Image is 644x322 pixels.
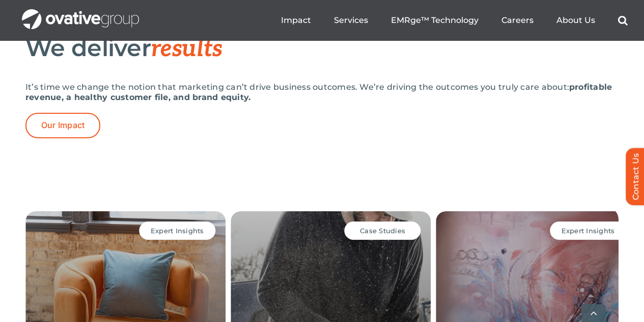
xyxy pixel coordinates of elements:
[618,15,628,26] a: Search
[501,15,534,26] a: Careers
[281,15,311,26] a: Impact
[25,82,619,103] p: It’s time we change the notion that marketing can’t drive business outcomes. We’re driving the ou...
[281,4,628,37] nav: Menu
[17,149,105,186] span: This is
[22,8,139,18] a: OG_Full_horizontal_WHT
[17,183,191,254] span: where we raise the bar
[556,15,595,26] a: About Us
[25,113,100,138] a: Our Impact
[25,35,619,62] h2: We deliver
[391,15,479,26] a: EMRge™ Technology
[334,15,368,26] a: Services
[25,82,612,102] strong: profitable revenue, a healthy customer file, and brand equity.
[41,120,85,130] span: Our Impact
[151,35,222,63] em: results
